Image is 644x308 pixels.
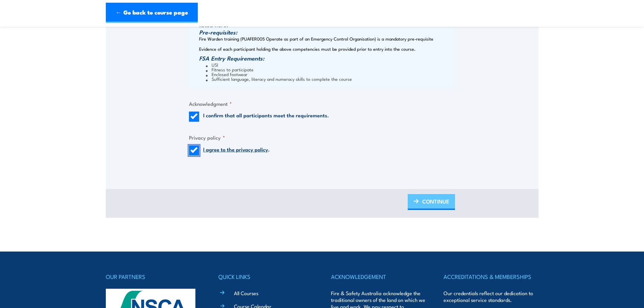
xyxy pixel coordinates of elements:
li: Fitness to participate [206,67,453,72]
h4: ACCREDITATIONS & MEMBERSHIPS [444,272,538,281]
p: Evidence of each participant holding the above competencies must be provided prior to entry into ... [199,46,453,51]
h3: Pre-requisites: [199,29,453,35]
li: Enclosed footwear [206,72,453,76]
li: USI [206,62,453,67]
legend: Privacy policy [189,134,225,141]
legend: Acknowledgment [189,100,232,108]
label: I confirm that all participants meet the requirements. [203,112,329,122]
p: Our credentials reflect our dedication to exceptional service standards. [444,290,538,303]
span: CONTINUE [422,192,449,210]
h3: FSA Entry Requirements: [199,55,453,62]
a: CONTINUE [408,194,455,210]
li: Sufficient language, literacy and numeracy skills to complete the course [206,76,453,81]
div: Fire Warden training (PUAFER005 Operate as part of an Emergency Control Organisation) is a mandat... [189,8,455,88]
a: All Courses [234,289,258,297]
h4: QUICK LINKS [218,272,313,281]
a: ← Go back to course page [106,3,198,23]
a: I agree to the privacy policy [203,145,268,153]
h4: ACKNOWLEDGEMENT [331,272,426,281]
label: . [203,145,270,156]
h4: OUR PARTNERS [106,272,200,281]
